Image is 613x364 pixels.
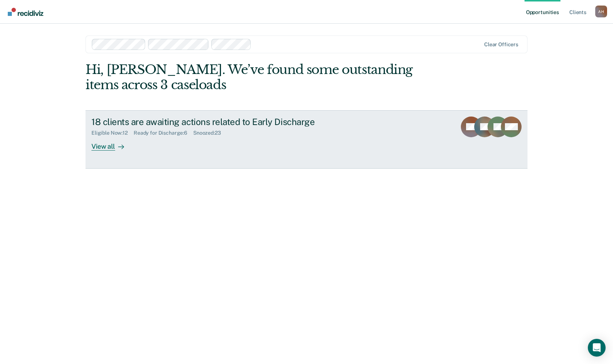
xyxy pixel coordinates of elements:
[91,130,134,136] div: Eligible Now : 12
[8,8,43,16] img: Recidiviz
[86,62,439,92] div: Hi, [PERSON_NAME]. We’ve found some outstanding items across 3 caseloads
[134,130,193,136] div: Ready for Discharge : 6
[86,110,527,169] a: 18 clients are awaiting actions related to Early DischargeEligible Now:12Ready for Discharge:6Sno...
[588,339,606,357] div: Open Intercom Messenger
[595,6,607,17] button: Profile dropdown button
[595,6,607,17] div: A H
[484,41,518,48] div: Clear officers
[91,136,133,151] div: View all
[193,130,227,136] div: Snoozed : 23
[91,117,351,127] div: 18 clients are awaiting actions related to Early Discharge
